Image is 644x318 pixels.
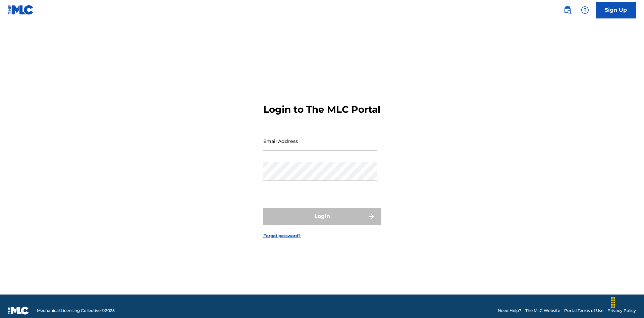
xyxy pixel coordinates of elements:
img: search [563,6,572,14]
div: Help [578,3,592,17]
h3: Login to The MLC Portal [263,104,380,115]
img: logo [8,307,29,315]
div: Drag [608,293,619,313]
span: Mechanical Licensing Collective © 2025 [37,308,115,314]
iframe: Chat Widget [610,286,644,318]
a: Forgot password? [263,233,301,239]
img: MLC Logo [8,5,34,15]
a: Public Search [561,3,574,17]
a: The MLC Website [525,308,560,314]
a: Need Help? [498,308,521,314]
a: Sign Up [596,2,636,18]
a: Privacy Policy [607,308,636,314]
img: help [581,6,589,14]
a: Portal Terms of Use [564,308,603,314]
